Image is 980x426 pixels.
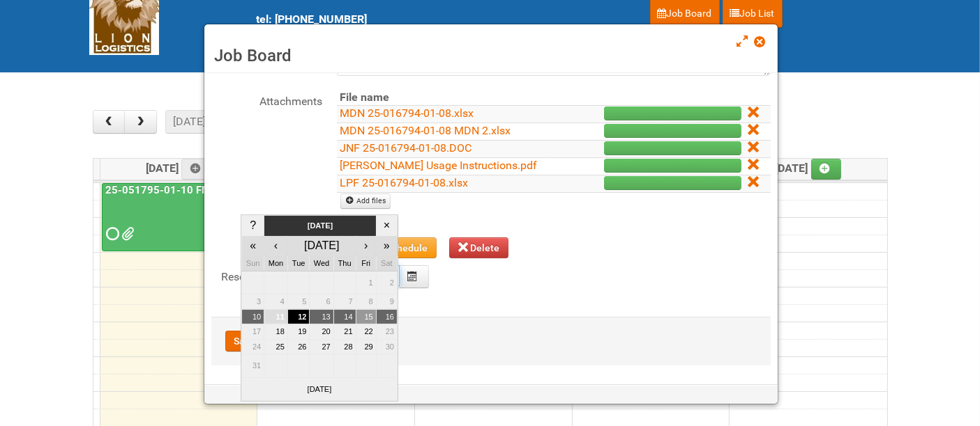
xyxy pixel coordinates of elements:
a: [PERSON_NAME] Usage Instructions.pdf [340,159,538,172]
td: 24 [242,339,264,354]
td: 21 [333,324,356,340]
td: 26 [287,339,310,354]
td: 23 [376,324,397,340]
td: 31 [242,354,264,378]
td: 22 [356,324,376,340]
label: Reschedule For Date [211,265,323,285]
a: Add an event [181,159,212,180]
td: 5 [287,294,310,310]
span: [DATE] [146,161,212,175]
button: Delete [449,237,509,258]
td: 19 [287,324,310,340]
span: Requested [107,229,116,239]
td: Wed [310,256,333,271]
td: Mon [264,256,288,271]
td: Sat [376,256,397,271]
a: 25-051795-01-10 FMT Valentino Masc US CLT [103,184,333,196]
td: 11 [264,309,288,324]
td: 9 [376,294,397,310]
td: 2 [376,271,397,294]
td: 29 [356,339,376,354]
div: [DATE] [289,237,354,254]
td: 25 [264,339,288,354]
td: 18 [264,324,288,340]
td: 13 [310,309,333,324]
td: 16 [376,309,397,324]
label: Attachments [211,90,323,110]
span: [DATE] [776,161,842,175]
a: Add files [340,194,391,209]
div: › [358,237,375,254]
span: FMT Masculine Sites (002).xlsx MDN_REV (2) 25-051795-01-10.xlsx MDN_REV 25-051795-01-10.xlsx JNF ... [122,229,132,239]
td: 17 [242,324,264,340]
td: 4 [264,294,288,310]
div: « [243,237,262,254]
td: 12 [287,309,310,324]
td: Sun [242,256,264,271]
th: File name [337,90,549,106]
div: » [378,237,395,254]
td: 14 [333,309,356,324]
td: 8 [356,294,376,310]
td: [DATE] [264,216,376,236]
td: 15 [356,309,376,324]
td: Tue [287,256,310,271]
button: Save [225,331,265,352]
a: Add an event [811,159,842,180]
h3: Job Board [215,45,767,66]
td: 20 [310,324,333,340]
td: 10 [242,309,264,324]
a: MDN 25-016794-01-08 MDN 2.xlsx [340,124,511,137]
a: MDN 25-016794-01-08.xlsx [340,106,474,120]
td: 3 [242,294,264,310]
div: ? [243,217,262,234]
td: 1 [356,271,376,294]
a: LPF 25-016794-01-08.xlsx [340,176,469,189]
div: × [378,217,395,234]
td: 7 [333,294,356,310]
td: Thu [333,256,356,271]
a: 25-051795-01-10 FMT Valentino Masc US CLT [102,183,253,252]
td: [DATE] [242,377,398,401]
div: ‹ [266,237,286,254]
a: JNF 25-016794-01-08.DOC [340,141,472,155]
td: 6 [310,294,333,310]
td: 30 [376,339,397,354]
button: Calendar [399,265,430,288]
button: [DATE] [165,110,213,134]
td: 27 [310,339,333,354]
td: Fri [356,256,376,271]
td: 28 [333,339,356,354]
